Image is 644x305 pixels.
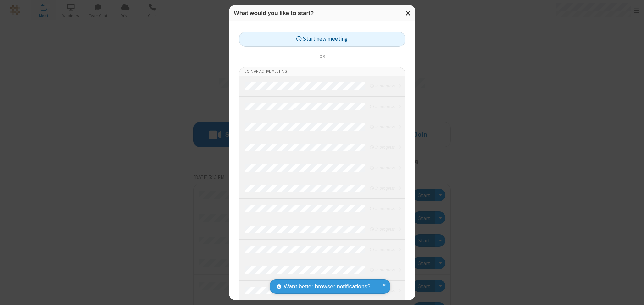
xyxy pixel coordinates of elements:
em: in progress [370,103,394,110]
em: in progress [370,83,394,89]
em: in progress [370,246,394,253]
em: in progress [370,185,394,191]
h3: What would you like to start? [234,10,410,16]
em: in progress [370,205,394,212]
button: Start new meeting [239,32,405,47]
em: in progress [370,267,394,273]
span: Want better browser notifications? [284,282,370,291]
em: in progress [370,144,394,150]
em: in progress [370,165,394,171]
span: or [317,52,327,61]
button: Close modal [401,5,415,21]
em: in progress [370,124,394,130]
em: in progress [370,226,394,232]
li: Join an active meeting [239,67,405,76]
